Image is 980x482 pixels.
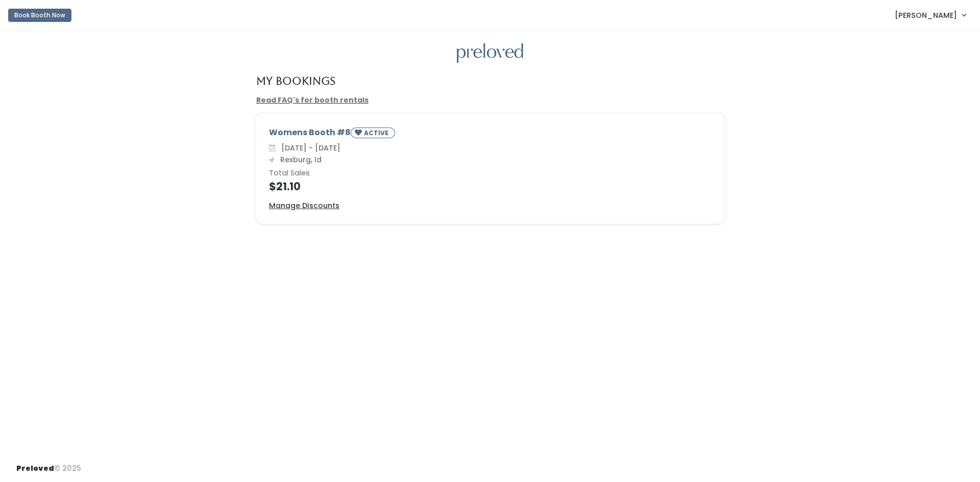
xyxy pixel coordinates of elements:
button: Book Booth Now [8,9,71,22]
span: Rexburg, Id [276,155,322,165]
a: Book Booth Now [8,4,71,27]
u: Manage Discounts [269,200,339,211]
a: [PERSON_NAME] [885,4,976,26]
h4: $21.10 [269,181,711,192]
span: Preloved [16,463,54,473]
span: [DATE] - [DATE] [277,143,340,153]
div: Womens Booth #8 [269,126,711,142]
a: Manage Discounts [269,200,339,211]
img: preloved logo [457,43,523,63]
span: [PERSON_NAME] [895,10,957,21]
a: Read FAQ's for booth rentals [256,95,369,105]
small: ACTIVE [364,129,390,137]
div: © 2025 [16,455,81,474]
h4: My Bookings [256,75,335,87]
h6: Total Sales [269,169,711,177]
